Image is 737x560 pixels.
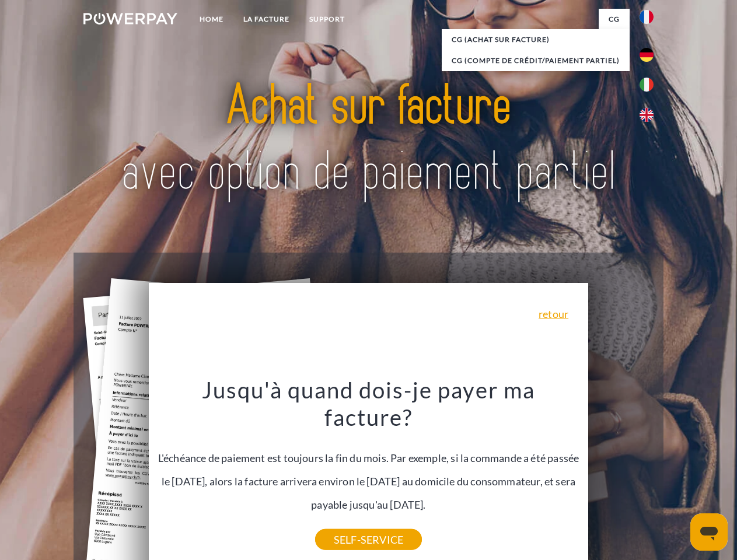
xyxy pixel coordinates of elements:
[442,50,630,71] a: CG (Compte de crédit/paiement partiel)
[690,513,728,551] iframe: Bouton de lancement de la fenêtre de messagerie
[640,48,654,62] img: de
[539,309,568,319] a: retour
[111,56,626,223] img: title-powerpay_fr.svg
[156,376,582,540] div: L'échéance de paiement est toujours la fin du mois. Par exemple, si la commande a été passée le [...
[315,529,422,550] a: SELF-SERVICE
[640,108,654,122] img: en
[233,9,299,30] a: LA FACTURE
[299,9,355,30] a: Support
[640,78,654,92] img: it
[442,29,630,50] a: CG (achat sur facture)
[599,9,630,30] a: CG
[156,376,582,432] h3: Jusqu'à quand dois-je payer ma facture?
[83,13,177,24] img: logo-powerpay-white.svg
[640,10,654,24] img: fr
[190,9,233,30] a: Home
